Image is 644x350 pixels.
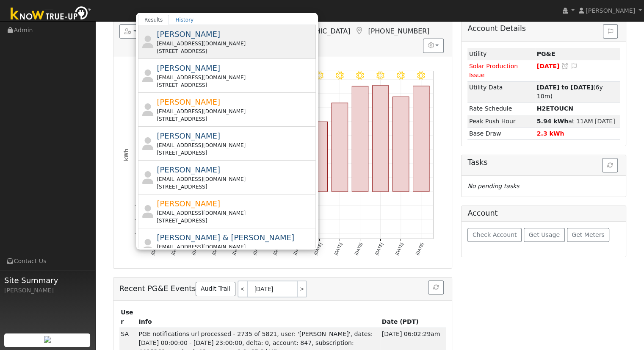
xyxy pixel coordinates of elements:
[356,71,364,79] i: 9/13 - Clear
[123,149,129,161] text: kWh
[572,231,605,238] span: Get Meters
[135,203,141,208] text: -10
[467,115,535,127] td: Peak Push Hour
[6,5,95,24] img: Know True-Up
[137,307,380,328] th: Info
[311,122,327,192] rect: onclick=""
[157,115,314,123] div: [STREET_ADDRESS]
[537,105,573,112] strong: J
[157,47,314,55] div: [STREET_ADDRESS]
[415,242,425,256] text: [DATE]
[392,97,409,192] rect: onclick=""
[135,231,141,236] text: -30
[368,27,429,35] span: [PHONE_NUMBER]
[332,103,348,192] rect: onclick=""
[467,24,620,33] h5: Account Details
[313,242,323,256] text: [DATE]
[157,108,314,115] div: [EMAIL_ADDRESS][DOMAIN_NAME]
[417,71,425,79] i: 9/16 - Clear
[570,63,578,69] i: Edit Issue
[157,81,314,89] div: [STREET_ADDRESS]
[603,24,618,39] button: Issue History
[354,27,364,35] a: Map
[157,233,294,242] span: [PERSON_NAME] & [PERSON_NAME]
[157,40,314,47] div: [EMAIL_ADDRESS][DOMAIN_NAME]
[157,131,220,140] span: [PERSON_NAME]
[376,71,384,79] i: 9/14 - Clear
[44,336,51,343] img: retrieve
[467,183,519,189] i: No pending tasks
[157,97,220,106] span: [PERSON_NAME]
[157,175,314,183] div: [EMAIL_ADDRESS][DOMAIN_NAME]
[469,63,518,78] span: Solar Production Issue
[196,282,235,296] a: Audit Trail
[157,30,220,39] span: [PERSON_NAME]
[413,86,429,192] rect: onclick=""
[467,128,535,140] td: Base Draw
[336,71,344,79] i: 9/12 - Clear
[467,81,535,103] td: Utility Data
[586,7,635,14] span: [PERSON_NAME]
[537,84,593,91] strong: [DATE] to [DATE]
[333,242,343,256] text: [DATE]
[157,165,220,174] span: [PERSON_NAME]
[537,130,564,137] strong: 2.3 kWh
[537,84,603,100] span: (6y 10m)
[238,281,247,297] a: <
[397,71,405,79] i: 9/15 - Clear
[374,242,384,256] text: [DATE]
[467,48,535,60] td: Utility
[380,307,446,328] th: Date (PDT)
[157,149,314,157] div: [STREET_ADDRESS]
[394,242,404,256] text: [DATE]
[372,86,388,192] rect: onclick=""
[537,118,569,125] strong: 5.94 kWh
[157,142,314,149] div: [EMAIL_ADDRESS][DOMAIN_NAME]
[119,281,446,297] h5: Recent PG&E Events
[157,74,314,81] div: [EMAIL_ADDRESS][DOMAIN_NAME]
[561,63,569,69] a: Snooze this issue
[537,50,556,57] strong: ID: 4495269, authorized: 02/07/20
[352,86,368,192] rect: onclick=""
[467,228,522,242] button: Check Account
[157,217,314,225] div: [STREET_ADDRESS]
[135,217,141,222] text: -20
[467,103,535,115] td: Rate Schedule
[157,64,220,72] span: [PERSON_NAME]
[354,242,363,256] text: [DATE]
[473,231,517,238] span: Check Account
[315,71,323,79] i: 9/11 - Clear
[298,281,307,297] a: >
[537,63,560,69] span: [DATE]
[535,115,620,127] td: at 11AM [DATE]
[157,199,220,208] span: [PERSON_NAME]
[157,243,314,251] div: [EMAIL_ADDRESS][DOMAIN_NAME]
[169,15,200,25] a: History
[529,231,560,238] span: Get Usage
[119,307,137,328] th: User
[428,281,444,295] button: Refresh
[524,228,565,242] button: Get Usage
[467,209,498,217] h5: Account
[602,158,618,172] button: Refresh
[157,183,314,191] div: [STREET_ADDRESS]
[467,158,620,167] h5: Tasks
[567,228,610,242] button: Get Meters
[138,15,169,25] a: Results
[157,209,314,217] div: [EMAIL_ADDRESS][DOMAIN_NAME]
[4,275,91,286] span: Site Summary
[4,286,91,295] div: [PERSON_NAME]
